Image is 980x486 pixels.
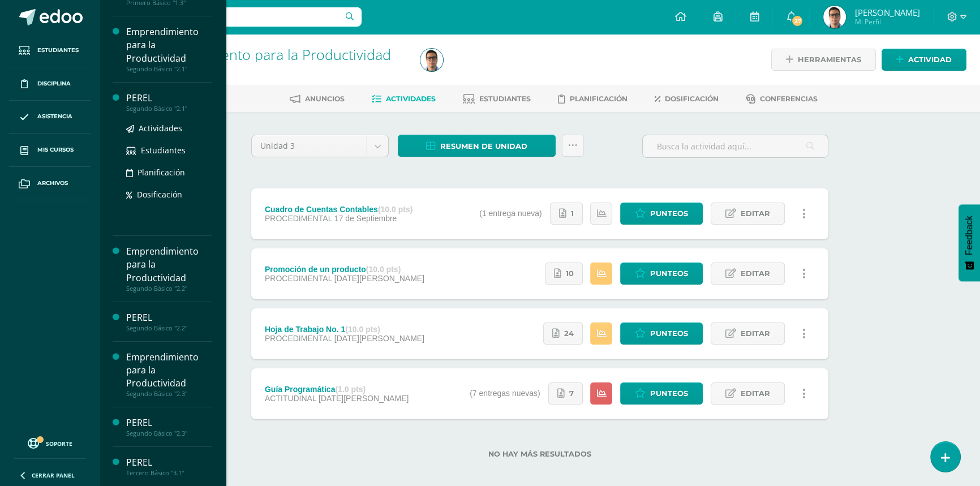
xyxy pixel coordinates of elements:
span: 27 [791,15,803,27]
div: Segundo Básico "2.1" [126,105,212,113]
span: [DATE][PERSON_NAME] [319,394,409,403]
div: Cuadro de Cuentas Contables [265,205,412,214]
a: Emprendimiento para la ProductividadSegundo Básico "2.3" [126,351,212,398]
a: Actividad [882,49,966,71]
a: Punteos [620,382,703,405]
a: Punteos [620,322,703,345]
input: Busca la actividad aquí... [643,135,828,157]
span: 24 [564,323,574,344]
span: Punteos [650,323,688,344]
span: Estudiantes [141,145,186,156]
a: Actividades [126,122,212,135]
div: Emprendimiento para la Productividad [126,25,212,64]
span: Conferencias [760,94,818,103]
span: Feedback [964,216,974,255]
div: Guía Programática [265,385,409,394]
span: Asistencia [37,112,72,121]
a: Anuncios [290,90,345,108]
label: No hay más resultados [251,450,828,458]
span: [DATE][PERSON_NAME] [334,274,424,283]
strong: (10.0 pts) [378,205,412,214]
span: Editar [741,203,770,224]
a: Archivos [9,167,91,200]
div: Segundo Básico "2.2" [126,324,212,332]
span: Mi Perfil [854,17,919,27]
a: Dosificación [126,188,212,201]
span: Editar [741,383,770,404]
a: 10 [545,263,583,285]
span: Punteos [650,203,688,224]
a: Punteos [620,263,703,285]
span: Dosificación [665,94,719,103]
img: 4c9214d6dc3ad1af441a6e04af4808ea.png [823,6,846,28]
a: Resumen de unidad [398,135,556,157]
span: Planificación [570,94,627,103]
strong: (10.0 pts) [345,325,380,334]
a: 1 [550,203,583,225]
span: Editar [741,323,770,344]
span: 17 de Septiembre [334,214,397,223]
a: PERELSegundo Básico "2.1" [126,92,212,113]
a: Actividades [372,90,436,108]
span: Archivos [37,179,68,188]
a: Disciplina [9,67,91,101]
span: ACTITUDINAL [265,394,316,403]
a: Conferencias [746,90,818,108]
span: Herramientas [798,49,861,70]
strong: (1.0 pts) [335,385,366,394]
span: PROCEDIMENTAL [265,274,332,283]
button: Feedback - Mostrar encuesta [958,204,980,281]
span: Disciplina [37,79,71,88]
a: Herramientas [771,49,876,71]
span: Estudiantes [37,46,79,55]
div: Segundo Básico '2.3' [143,62,407,73]
a: Emprendimiento para la Productividad [143,45,391,64]
span: Soporte [46,440,72,448]
span: PROCEDIMENTAL [265,214,332,223]
div: Emprendimiento para la Productividad [126,245,212,284]
a: Emprendimiento para la ProductividadSegundo Básico "2.1" [126,25,212,72]
span: Punteos [650,383,688,404]
span: Actividades [139,123,182,134]
a: Mis cursos [9,134,91,167]
a: PERELSegundo Básico "2.3" [126,416,212,437]
div: Emprendimiento para la Productividad [126,351,212,390]
span: Actividades [386,94,436,103]
span: [PERSON_NAME] [854,7,919,18]
div: Tercero Básico "3.1" [126,469,212,477]
strong: (10.0 pts) [366,265,401,274]
h1: Emprendimiento para la Productividad [143,46,407,62]
div: Hoja de Trabajo No. 1 [265,325,424,334]
a: Planificación [126,166,212,179]
span: Punteos [650,263,688,284]
a: Emprendimiento para la ProductividadSegundo Básico "2.2" [126,245,212,292]
div: PEREL [126,456,212,469]
div: Segundo Básico "2.1" [126,65,212,73]
span: Cerrar panel [32,471,75,479]
div: PEREL [126,311,212,324]
span: 7 [569,383,574,404]
div: Segundo Básico "2.2" [126,285,212,293]
a: Estudiantes [463,90,531,108]
span: 10 [566,263,574,284]
span: 1 [571,203,574,224]
span: Anuncios [305,94,345,103]
span: Resumen de unidad [440,136,527,157]
a: Asistencia [9,101,91,134]
span: Mis cursos [37,145,74,154]
a: Dosificación [655,90,719,108]
a: Estudiantes [126,144,212,157]
div: Segundo Básico "2.3" [126,429,212,437]
div: PEREL [126,92,212,105]
input: Busca un usuario... [107,7,362,27]
span: Editar [741,263,770,284]
span: Dosificación [137,189,182,200]
a: PERELSegundo Básico "2.2" [126,311,212,332]
div: Segundo Básico "2.3" [126,390,212,398]
span: Unidad 3 [260,135,358,157]
a: Unidad 3 [252,135,388,157]
div: Promoción de un producto [265,265,424,274]
a: 24 [543,322,583,345]
a: Punteos [620,203,703,225]
span: Planificación [137,167,185,178]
